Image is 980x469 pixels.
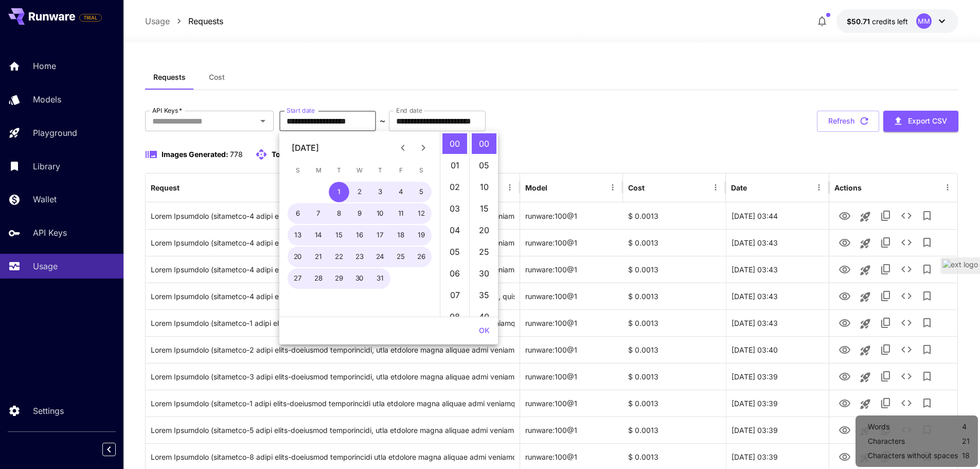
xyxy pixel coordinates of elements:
button: 9 [349,203,370,224]
button: Launch in playground [855,206,876,227]
div: MM [916,13,932,29]
div: [DATE] [292,142,319,154]
div: 02 Sep, 2025 03:43 [726,283,829,309]
li: 5 minutes [472,155,496,176]
li: 8 hours [442,306,467,327]
p: Home [33,60,56,72]
button: View Image [834,419,855,440]
span: Add your payment card to enable full platform functionality. [79,11,102,24]
button: 16 [349,225,370,246]
div: 02 Sep, 2025 03:39 [726,416,829,443]
button: Refresh [817,111,879,132]
div: $ 0.0013 [623,283,726,309]
button: See details [896,232,917,253]
div: Click to copy prompt [151,337,514,363]
div: 02 Sep, 2025 03:44 [726,202,829,229]
span: Total API requests: [272,150,338,159]
div: runware:100@1 [520,336,623,363]
button: View Image [834,285,855,306]
li: 40 minutes [472,306,496,327]
div: Collapse sidebar [110,440,123,459]
button: 29 [329,268,349,289]
button: Launch in playground [855,314,876,334]
button: Launch in playground [855,367,876,388]
button: Menu [708,180,723,195]
button: 13 [288,225,308,246]
p: Library [33,160,60,172]
button: Copy TaskUUID [876,393,896,413]
div: runware:100@1 [520,283,623,309]
label: API Keys [152,106,182,115]
button: See details [896,339,917,360]
ul: Select hours [440,131,469,317]
button: 26 [411,247,432,267]
button: View Image [834,258,855,280]
li: 30 minutes [472,263,496,284]
button: Launch in playground [855,340,876,361]
button: 20 [288,247,308,267]
button: Add to library [917,339,937,360]
p: Models [33,93,61,106]
div: runware:100@1 [520,256,623,283]
div: $50.7057 [847,16,908,27]
button: See details [896,286,917,306]
button: Copy TaskUUID [876,205,896,226]
button: View Image [834,392,855,413]
button: View Image [834,446,855,467]
button: View Image [834,339,855,360]
button: Menu [812,180,826,195]
button: 19 [411,225,432,246]
div: runware:100@1 [520,229,623,256]
button: Launch in playground [855,233,876,254]
button: Add to library [917,232,937,253]
button: 17 [370,225,390,246]
button: 21 [308,247,329,267]
li: 4 hours [442,220,467,240]
button: 3 [370,182,390,202]
div: Request [151,183,180,192]
div: $ 0.0013 [623,202,726,229]
div: 02 Sep, 2025 03:43 [726,229,829,256]
button: Menu [940,180,955,195]
button: Sort [181,180,195,195]
li: 6 hours [442,263,467,284]
li: 10 minutes [472,177,496,197]
span: Thursday [371,160,389,181]
div: 02 Sep, 2025 03:43 [726,256,829,283]
button: 28 [308,268,329,289]
li: 3 hours [442,198,467,219]
button: See details [896,366,917,387]
button: 31 [370,268,390,289]
ul: Select minutes [469,131,498,317]
button: Copy TaskUUID [876,312,896,333]
button: See details [896,259,917,280]
p: Settings [33,405,64,417]
li: 1 hours [442,155,467,176]
button: 11 [390,203,411,224]
div: Cost [628,183,645,192]
span: Monday [309,160,328,181]
button: Add to library [917,259,937,280]
li: 7 hours [442,285,467,305]
button: View Image [834,205,855,226]
span: Images Generated: [162,150,228,159]
li: 2 hours [442,177,467,197]
button: Copy TaskUUID [876,366,896,387]
li: 0 hours [442,133,467,154]
button: 10 [370,203,390,224]
span: Wednesday [350,160,369,181]
span: Tuesday [330,160,348,181]
button: Collapse sidebar [102,443,116,456]
button: Sort [646,180,660,195]
li: 5 hours [442,241,467,262]
div: Actions [834,183,862,192]
button: See details [896,205,917,226]
span: Saturday [412,160,431,181]
li: 25 minutes [472,241,496,262]
button: OK [475,321,494,340]
button: Add to library [917,286,937,306]
button: 1 [329,182,349,202]
nav: breadcrumb [145,15,223,27]
button: 8 [329,203,349,224]
div: runware:100@1 [520,309,623,336]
